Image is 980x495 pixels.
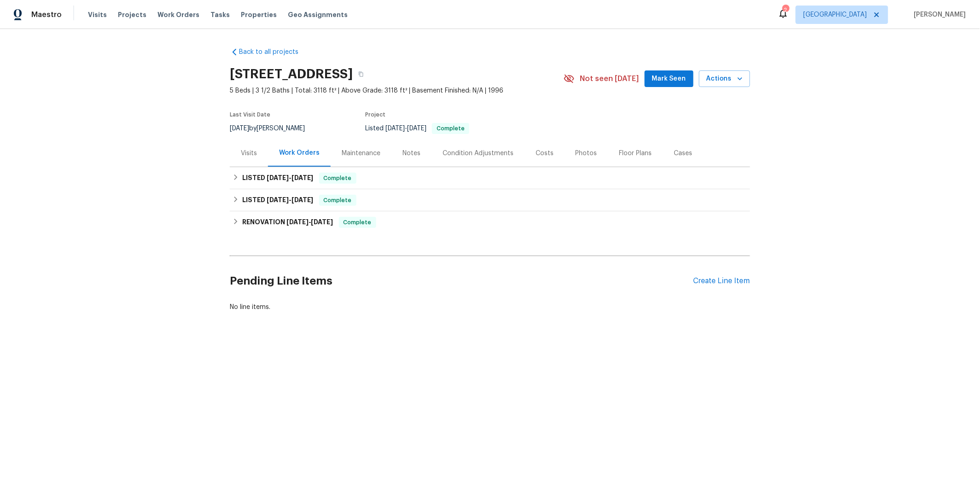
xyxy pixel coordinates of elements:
span: Not seen [DATE] [580,74,639,83]
span: Complete [320,174,356,183]
span: Complete [320,196,356,205]
div: Maintenance [342,149,380,158]
button: Actions [699,70,750,87]
span: Tasks [210,12,230,18]
h2: Pending Line Items [230,260,694,303]
span: [DATE] [267,197,289,203]
span: Last Visit Date [230,112,270,117]
span: Geo Assignments [288,10,348,19]
div: LISTED [DATE]-[DATE]Complete [230,189,750,211]
div: LISTED [DATE]-[DATE]Complete [230,167,750,189]
div: No line items. [230,303,750,312]
h6: RENOVATION [242,217,333,228]
span: Mark Seen [652,73,686,85]
span: - [267,197,314,203]
span: [DATE] [267,175,289,181]
span: [DATE] [230,125,249,132]
span: - [267,175,314,181]
span: Project [365,112,385,117]
span: [DATE] [407,125,426,132]
h6: LISTED [242,173,314,184]
div: Create Line Item [694,277,750,285]
span: [GEOGRAPHIC_DATA] [804,10,867,19]
span: [DATE] [311,219,333,225]
span: Work Orders [157,10,199,19]
div: Visits [241,149,257,158]
div: Cases [674,149,693,158]
div: Costs [536,149,554,158]
div: 2 [782,6,789,15]
span: 5 Beds | 3 1/2 Baths | Total: 3118 ft² | Above Grade: 3118 ft² | Basement Finished: N/A | 1996 [230,86,564,95]
div: RENOVATION [DATE]-[DATE]Complete [230,211,750,233]
span: [PERSON_NAME] [910,10,966,19]
span: Complete [340,218,375,227]
div: Condition Adjustments [443,149,513,158]
span: Projects [118,10,146,19]
span: - [385,125,426,132]
span: Actions [706,73,743,85]
span: Listed [365,125,469,132]
span: Maestro [31,10,62,19]
div: Notes [402,149,420,158]
span: Properties [241,10,277,19]
button: Mark Seen [645,70,694,87]
div: by [PERSON_NAME] [230,123,316,134]
div: Floor Plans [619,149,652,158]
h6: LISTED [242,195,314,206]
div: Photos [576,149,597,158]
span: - [286,219,333,225]
button: Copy Address [353,66,369,82]
h2: [STREET_ADDRESS] [230,70,353,79]
span: [DATE] [385,125,405,132]
a: Back to all projects [230,47,318,57]
span: [DATE] [292,175,314,181]
div: Work Orders [279,148,320,157]
span: [DATE] [292,197,314,203]
span: [DATE] [286,219,309,225]
span: Visits [88,10,107,19]
span: Complete [433,126,468,131]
